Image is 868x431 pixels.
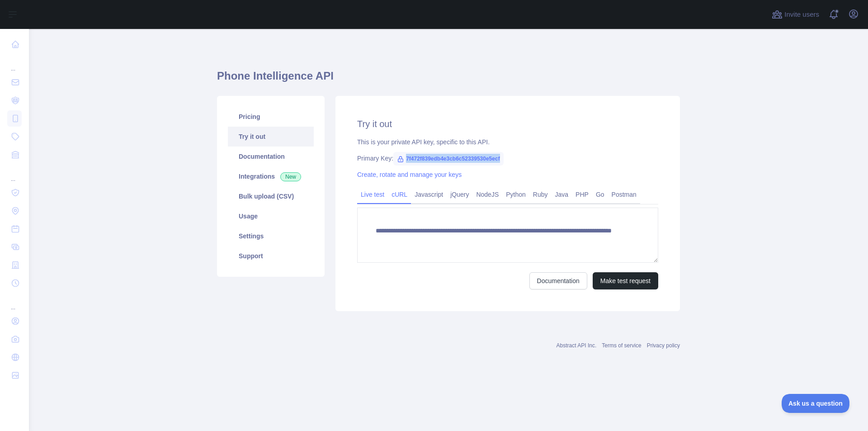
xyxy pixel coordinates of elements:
a: NodeJS [472,187,502,202]
h2: Try it out [357,118,658,130]
a: Usage [228,206,314,226]
span: 7f472f839edb4e3cb6c52339530e5ecf [393,152,504,166]
a: PHP [572,187,592,202]
h1: Phone Intelligence API [217,69,680,90]
div: ... [7,293,22,311]
a: Documentation [228,147,314,166]
a: Postman [608,187,640,202]
button: Make test request [593,272,658,289]
a: Bulk upload (CSV) [228,186,314,206]
a: Terms of service [602,342,641,349]
span: Invite users [784,9,819,20]
a: cURL [388,187,411,202]
a: Go [592,187,608,202]
a: Java [552,187,572,202]
a: Privacy policy [647,342,680,349]
div: ... [7,165,22,183]
a: Try it out [228,127,314,147]
a: Integrations New [228,166,314,186]
div: ... [7,54,22,72]
a: Settings [228,226,314,246]
iframe: Toggle Customer Support [782,394,850,413]
span: New [280,172,301,181]
a: Javascript [411,187,447,202]
a: Live test [357,187,388,202]
a: Python [502,187,529,202]
a: Documentation [529,272,587,289]
div: This is your private API key, specific to this API. [357,137,658,147]
a: Abstract API Inc. [557,342,597,349]
button: Invite users [770,7,821,22]
a: Create, rotate and manage your keys [357,171,462,178]
a: Ruby [529,187,552,202]
div: Primary Key: [357,154,658,163]
a: Pricing [228,107,314,127]
a: jQuery [447,187,472,202]
a: Support [228,246,314,266]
